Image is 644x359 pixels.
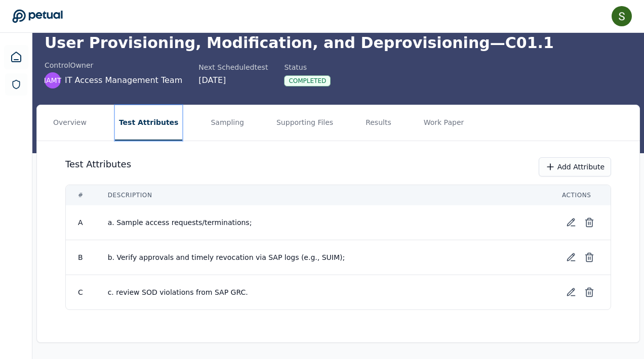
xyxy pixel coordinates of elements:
[580,283,598,301] button: Delete test attribute
[198,74,268,86] div: [DATE]
[207,105,248,141] button: Sampling
[539,157,611,176] button: Add Attribute
[65,157,131,176] h3: Test Attributes
[12,9,63,23] a: Go to Dashboard
[272,105,337,141] button: Supporting Files
[108,253,345,261] span: b. Verify approvals and timely revocation via SAP logs (e.g., SUIM);
[562,213,580,232] button: Edit test attribute
[562,248,580,266] button: Edit test attribute
[96,185,550,205] th: Description
[361,105,395,141] button: Results
[66,185,96,205] th: #
[37,105,639,141] nav: Tabs
[78,288,83,296] span: C
[5,73,27,96] a: SOC
[45,60,182,70] div: control Owner
[284,75,331,86] div: Completed
[284,62,331,72] div: Status
[108,288,248,296] span: c. review SOD violations from SAP GRC.
[612,6,632,26] img: Samuel Tan
[45,34,632,52] h1: User Provisioning, Modification, and Deprovisioning — C01.1
[78,253,83,261] span: B
[580,248,598,266] button: Delete test attribute
[4,45,28,69] a: Dashboard
[550,185,611,205] th: Actions
[44,75,61,85] span: IAMT
[49,105,91,141] button: Overview
[108,218,252,227] span: a. Sample access requests/terminations;
[198,62,268,72] div: Next Scheduled test
[420,105,468,141] button: Work Paper
[115,105,183,141] button: Test Attributes
[562,283,580,301] button: Edit test attribute
[65,74,182,86] span: IT Access Management Team
[580,213,598,232] button: Delete test attribute
[78,218,83,227] span: A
